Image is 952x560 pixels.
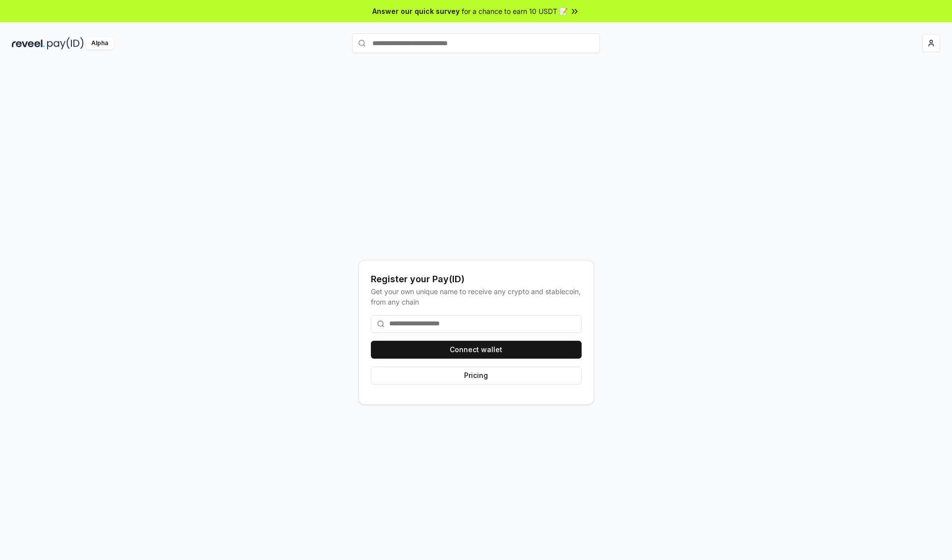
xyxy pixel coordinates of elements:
span: for a chance to earn 10 USDT 📝 [462,6,568,16]
div: Register your Pay(ID) [371,272,582,286]
button: Connect wallet [371,341,582,359]
div: Alpha [86,37,114,50]
button: Pricing [371,367,582,384]
img: reveel_dark [12,37,45,50]
span: Answer our quick survey [372,6,460,16]
div: Get your own unique name to receive any crypto and stablecoin, from any chain [371,286,582,307]
img: pay_id [47,37,84,50]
